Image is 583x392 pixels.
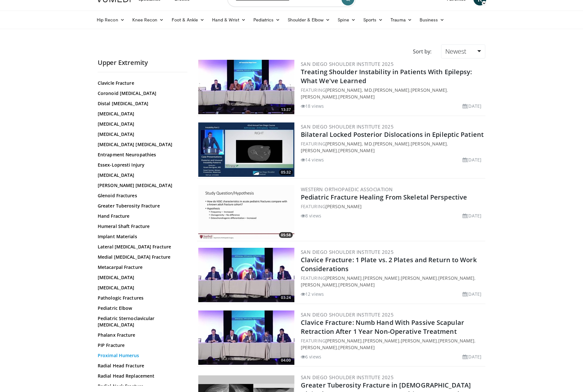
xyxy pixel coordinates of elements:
[208,13,250,26] a: Hand & Wrist
[198,60,294,114] a: 13:37
[301,103,324,109] li: 18 views
[279,295,293,301] span: 03:24
[98,131,184,137] a: [MEDICAL_DATA]
[98,59,187,67] h2: Upper Extremity
[98,141,184,148] a: [MEDICAL_DATA] [MEDICAL_DATA]
[401,275,437,281] a: [PERSON_NAME]
[98,342,184,349] a: PIP Fracture
[325,338,362,344] a: [PERSON_NAME]
[301,140,484,154] div: FEATURING , , , ,
[98,182,184,189] a: [PERSON_NAME] [MEDICAL_DATA]
[198,248,294,302] img: 39fd10ba-85e2-4726-a43f-0e92374df7c9.300x170_q85_crop-smart_upscale.jpg
[98,233,184,240] a: Implant Materials
[301,193,467,201] a: Pediatric Fracture Healing From Skeletal Perspective
[98,373,184,379] a: Radial Head Replacement
[168,13,209,26] a: Foot & Ankle
[301,94,337,100] a: [PERSON_NAME]
[441,44,485,59] a: Newest
[463,156,481,163] li: [DATE]
[98,352,184,359] a: Proximal Humerus
[98,100,184,107] a: Distal [MEDICAL_DATA]
[387,13,416,26] a: Trauma
[373,141,409,147] a: [PERSON_NAME]
[128,13,168,26] a: Knee Recon
[401,338,437,344] a: [PERSON_NAME]
[98,254,184,260] a: Medial [MEDICAL_DATA] Fracture
[301,156,324,163] li: 14 views
[338,147,374,153] a: [PERSON_NAME]
[198,60,294,114] img: c94281fe-92dc-4757-a228-7e308c7dd9b7.300x170_q85_crop-smart_upscale.jpg
[98,305,184,311] a: Pediatric Elbow
[198,310,294,365] img: d85dd12c-6b50-4460-ad0e-2a349bedf35e.300x170_q85_crop-smart_upscale.jpg
[198,310,294,365] a: 04:00
[359,13,387,26] a: Sports
[301,318,464,336] a: Clavice Fracture: Numb Hand With Passive Scapular Retraction After 1 Year Non-Operative Treatment
[463,353,481,360] li: [DATE]
[198,185,294,239] a: 05:58
[301,344,337,350] a: [PERSON_NAME]
[198,248,294,302] a: 03:24
[301,353,321,360] li: 6 views
[408,44,436,59] div: Sort by:
[98,274,184,281] a: [MEDICAL_DATA]
[301,130,484,139] a: Bilateral Locked Posterior Dislocations in Epileptic Patient
[301,337,484,351] div: FEATURING , , , , ,
[301,212,321,219] li: 8 views
[98,213,184,219] a: Hand Fracture
[463,103,481,109] li: [DATE]
[301,61,394,67] a: San Diego Shoulder Institute 2025
[301,87,484,100] div: FEATURING , , , ,
[98,111,184,117] a: [MEDICAL_DATA]
[463,212,481,219] li: [DATE]
[98,383,184,389] a: Radial Neck Fracture
[438,275,474,281] a: [PERSON_NAME]
[373,87,409,93] a: [PERSON_NAME]
[98,315,184,328] a: Pediatric Sternoclavicular [MEDICAL_DATA]
[301,203,484,210] div: FEATURING
[301,67,472,85] a: Treating Shoulder Instability in Patients With Epilepsy: What We've Learned
[198,122,294,177] img: 62596bc6-63d7-4429-bb8d-708b1a4f69e0.300x170_q85_crop-smart_upscale.jpg
[279,232,293,238] span: 05:58
[411,141,447,147] a: [PERSON_NAME]
[411,87,447,93] a: [PERSON_NAME]
[279,107,293,113] span: 13:37
[93,13,128,26] a: Hip Recon
[325,203,362,209] a: [PERSON_NAME]
[301,186,393,192] a: Western Orthopaedic Association
[284,13,334,26] a: Shoulder & Elbow
[98,285,184,291] a: [MEDICAL_DATA]
[338,94,374,100] a: [PERSON_NAME]
[301,275,484,288] div: FEATURING , , , , ,
[445,47,466,56] span: Newest
[98,80,184,86] a: Clavicle Fracture
[98,162,184,168] a: Essex-Lopresti Injury
[98,223,184,230] a: Humeral Shaft Fracture
[363,338,399,344] a: [PERSON_NAME]
[301,255,477,273] a: Clavice Fracture: 1 Plate vs. 2 Plates and Return to Work Considerations
[279,357,293,363] span: 04:00
[98,264,184,270] a: Metacarpal Fracture
[301,374,394,380] a: San Diego Shoulder Institute 2025
[98,192,184,199] a: Glenoid Fractures
[334,13,359,26] a: Spine
[98,244,184,250] a: Lateral [MEDICAL_DATA] Fracture
[250,13,284,26] a: Pediatrics
[98,203,184,209] a: Greater Tuberosity Fracture
[438,338,474,344] a: [PERSON_NAME]
[98,90,184,97] a: Coronoid [MEDICAL_DATA]
[325,141,372,147] a: [PERSON_NAME], MD
[338,344,374,350] a: [PERSON_NAME]
[301,311,394,318] a: San Diego Shoulder Institute 2025
[416,13,448,26] a: Business
[198,185,294,239] img: dd388e6d-4c55-46bc-88fa-d80e2d2c6bfa.300x170_q85_crop-smart_upscale.jpg
[98,332,184,338] a: Phalanx Fracture
[98,295,184,301] a: Pathologic Fractures
[363,275,399,281] a: [PERSON_NAME]
[301,282,337,288] a: [PERSON_NAME]
[98,121,184,127] a: [MEDICAL_DATA]
[301,147,337,153] a: [PERSON_NAME]
[98,152,184,158] a: Entrapment Neuropathies
[463,291,481,297] li: [DATE]
[325,275,362,281] a: [PERSON_NAME]
[198,122,294,177] a: 05:32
